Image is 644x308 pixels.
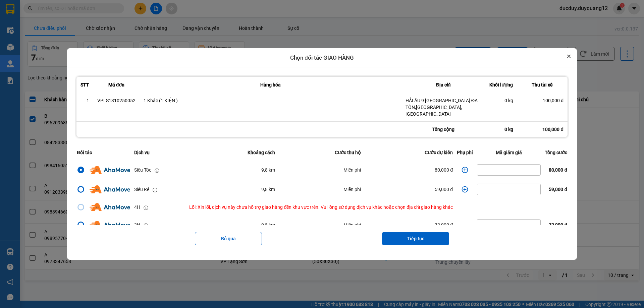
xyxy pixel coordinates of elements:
td: Miễn phí [277,215,363,235]
button: Close [565,52,573,60]
span: 80,000 đ [549,167,567,173]
div: Mã đơn [97,81,136,89]
th: Khoảng cách [187,145,277,160]
img: Ahamove [90,203,130,211]
td: 9,8 km [187,180,277,199]
div: HẢI ÂU 9 [GEOGRAPHIC_DATA] ĐA TỐN,[GEOGRAPHIC_DATA],[GEOGRAPHIC_DATA] [406,97,481,117]
td: 72,000 đ [363,215,454,235]
th: Cước thu hộ [277,145,363,160]
button: Tiếp tục [382,232,449,245]
div: Khối lượng [489,81,513,89]
th: Tổng cước [543,145,569,160]
img: Ahamove [90,185,130,193]
div: VPLS1310250052 [97,97,136,104]
td: 59,000 đ [363,180,454,199]
td: 9,8 km [187,160,277,180]
img: Ahamove [90,166,130,174]
div: Lỗi: Xin lỗi, dịch vụ này chưa hỗ trợ giao hàng đến khu vực trên. Vui lòng sử dụng dịch vụ khác h... [189,203,453,211]
th: Phụ phí [455,145,475,160]
div: 0 kg [485,122,517,137]
div: Tổng cộng [401,122,485,137]
div: Địa chỉ [406,81,481,89]
div: 100,000 đ [517,122,568,137]
th: Dịch vụ [132,145,187,160]
div: Chọn đối tác GIAO HÀNG [67,48,577,68]
span: 59,000 đ [549,187,567,192]
div: 2H [134,221,140,229]
div: dialog [67,48,577,260]
td: 80,000 đ [363,160,454,180]
span: 72,000 đ [549,222,567,228]
div: 1 [80,97,89,104]
td: Miễn phí [277,180,363,199]
div: 0 kg [489,97,513,104]
div: Hàng hóa [144,81,397,89]
div: 100,000 đ [521,97,563,104]
td: Miễn phí [277,160,363,180]
th: Cước dự kiến [363,145,454,160]
div: 4H [134,203,140,211]
td: 9,8 km [187,215,277,235]
th: Đối tác [75,145,132,160]
button: Bỏ qua [195,232,262,245]
img: Ahamove [90,221,130,229]
div: Siêu Rẻ [134,186,149,193]
th: Mã giảm giá [475,145,543,160]
div: STT [80,81,89,89]
div: 1 Khác (1 KIỆN ) [144,97,397,104]
div: Siêu Tốc [134,166,151,174]
div: Thu tài xế [521,81,563,89]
